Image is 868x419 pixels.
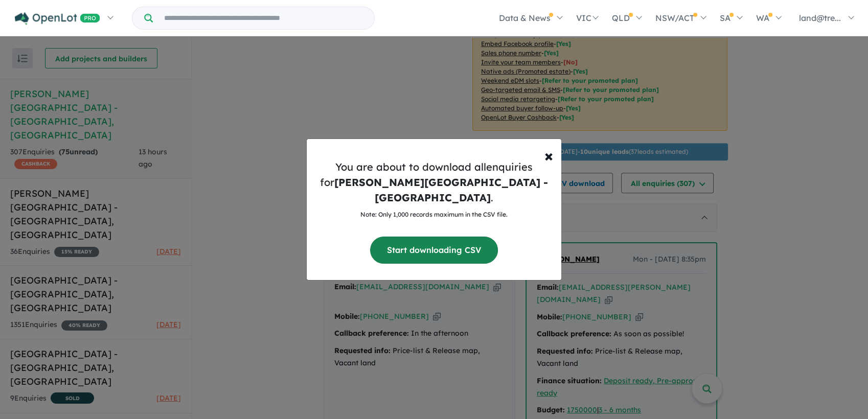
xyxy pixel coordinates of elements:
[799,13,841,23] span: land@tre...
[370,237,498,264] button: Start downloading CSV
[155,7,372,29] input: Try estate name, suburb, builder or developer
[315,209,553,220] p: Note: Only 1,000 records maximum in the CSV file.
[15,12,100,25] img: Openlot PRO Logo White
[315,159,553,205] h5: You are about to download all enquiries for .
[544,145,553,166] span: ×
[334,176,548,204] strong: [PERSON_NAME][GEOGRAPHIC_DATA] - [GEOGRAPHIC_DATA]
